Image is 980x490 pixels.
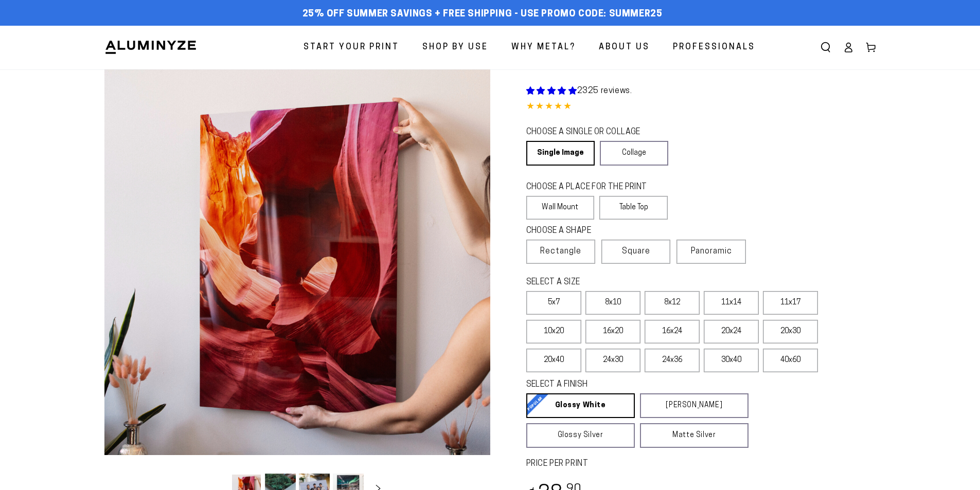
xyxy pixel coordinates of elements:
legend: CHOOSE A SINGLE OR COLLAGE [526,126,659,138]
span: Shop By Use [422,40,488,55]
span: Rectangle [540,245,581,258]
a: Single Image [526,141,595,166]
a: Glossy Silver [526,423,635,448]
label: Table Top [599,196,668,220]
label: 20x30 [763,320,818,343]
label: 8x10 [585,291,640,315]
img: Aluminyze [104,40,197,55]
a: Why Metal? [504,34,583,61]
a: About Us [591,34,657,61]
a: [PERSON_NAME] [640,393,749,418]
legend: CHOOSE A PLACE FOR THE PRINT [526,182,658,193]
legend: SELECT A FINISH [526,379,724,391]
label: 10x20 [526,320,581,343]
label: 16x24 [645,320,700,343]
span: Panoramic [691,247,732,256]
a: Collage [600,141,668,166]
span: 25% off Summer Savings + Free Shipping - Use Promo Code: SUMMER25 [302,9,663,20]
legend: SELECT A SIZE [526,277,732,288]
label: 20x40 [526,349,581,372]
span: About Us [599,40,650,55]
a: Start Your Print [296,34,407,61]
a: Matte Silver [640,423,749,448]
span: Start Your Print [304,40,399,55]
label: 40x60 [763,349,818,372]
legend: CHOOSE A SHAPE [526,225,660,237]
label: 5x7 [526,291,581,315]
a: Professionals [665,34,763,61]
label: 24x30 [585,349,640,372]
label: PRICE PER PRINT [526,458,876,470]
span: Square [622,245,650,258]
label: 11x14 [704,291,759,315]
summary: Search our site [814,36,837,59]
label: 8x12 [645,291,700,315]
span: Professionals [673,40,755,55]
label: 16x20 [585,320,640,343]
a: Shop By Use [415,34,496,61]
a: Glossy White [526,393,635,418]
span: Why Metal? [511,40,576,55]
label: Wall Mount [526,196,595,220]
label: 11x17 [763,291,818,315]
label: 20x24 [704,320,759,343]
div: 4.85 out of 5.0 stars [526,100,876,115]
label: 30x40 [704,349,759,372]
label: 24x36 [645,349,700,372]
